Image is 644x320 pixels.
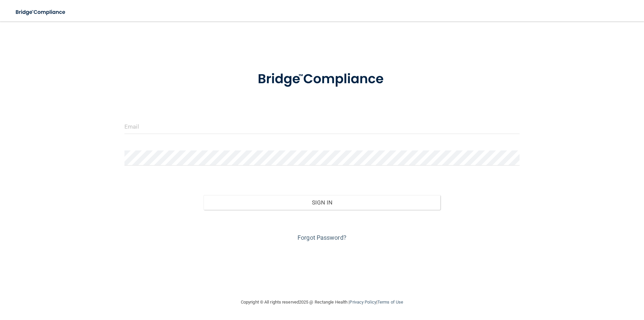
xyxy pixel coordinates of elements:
[350,300,376,305] a: Privacy Policy
[377,300,403,305] a: Terms of Use
[124,119,520,134] input: Email
[200,291,444,313] div: Copyright © All rights reserved 2025 @ Rectangle Health | |
[204,195,441,210] button: Sign In
[10,5,72,19] img: bridge_compliance_login_screen.278c3ca4.svg
[244,62,400,97] img: bridge_compliance_login_screen.278c3ca4.svg
[298,234,346,241] a: Forgot Password?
